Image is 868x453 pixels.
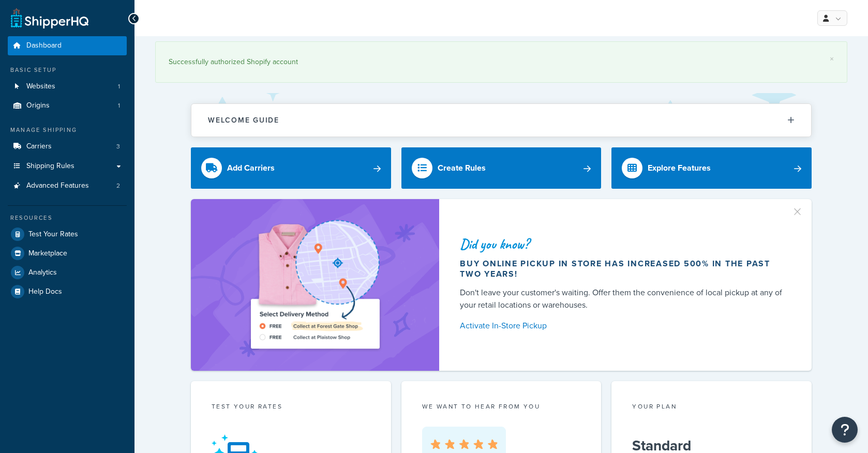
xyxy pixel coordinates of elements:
a: Advanced Features2 [8,176,127,195]
div: Your Plan [632,402,791,414]
li: Origins [8,96,127,115]
span: Test Your Rates [28,230,78,239]
span: 2 [116,182,120,190]
h2: Welcome Guide [208,116,279,124]
a: Activate In-Store Pickup [460,319,787,333]
span: 3 [116,142,120,151]
a: Carriers3 [8,137,127,156]
div: Manage Shipping [8,126,127,134]
button: Open Resource Center [832,417,858,443]
a: Shipping Rules [8,157,127,176]
div: Add Carriers [227,161,275,175]
div: Buy online pickup in store has increased 500% in the past two years! [460,259,787,279]
span: Dashboard [26,41,62,50]
button: Welcome Guide [191,104,811,137]
img: ad-shirt-map-b0359fc47e01cab431d101c4b569394f6a03f54285957d908178d52f29eb9668.png [221,215,409,355]
a: Websites1 [8,77,127,96]
a: Marketplace [8,244,127,263]
a: Analytics [8,263,127,282]
span: Advanced Features [26,182,89,190]
a: Origins1 [8,96,127,115]
li: Websites [8,77,127,96]
span: Websites [26,82,55,91]
div: Resources [8,214,127,222]
a: Create Rules [401,147,602,189]
div: Did you know? [460,237,787,251]
span: Carriers [26,142,52,151]
span: 1 [118,82,120,91]
div: Test your rates [212,402,370,414]
div: Create Rules [438,161,486,175]
div: Successfully authorized Shopify account [169,55,834,69]
span: 1 [118,101,120,110]
div: Basic Setup [8,66,127,74]
a: Test Your Rates [8,225,127,244]
span: Analytics [28,268,57,277]
a: Dashboard [8,36,127,55]
p: we want to hear from you [422,402,581,411]
div: Don't leave your customer's waiting. Offer them the convenience of local pickup at any of your re... [460,286,787,311]
a: Help Docs [8,282,127,301]
li: Carriers [8,137,127,156]
a: Add Carriers [191,147,391,189]
span: Shipping Rules [26,162,74,171]
div: Explore Features [648,161,711,175]
span: Help Docs [28,288,62,296]
a: × [830,55,834,63]
a: Explore Features [611,147,812,189]
span: Marketplace [28,249,67,258]
li: Advanced Features [8,176,127,195]
span: Origins [26,101,50,110]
